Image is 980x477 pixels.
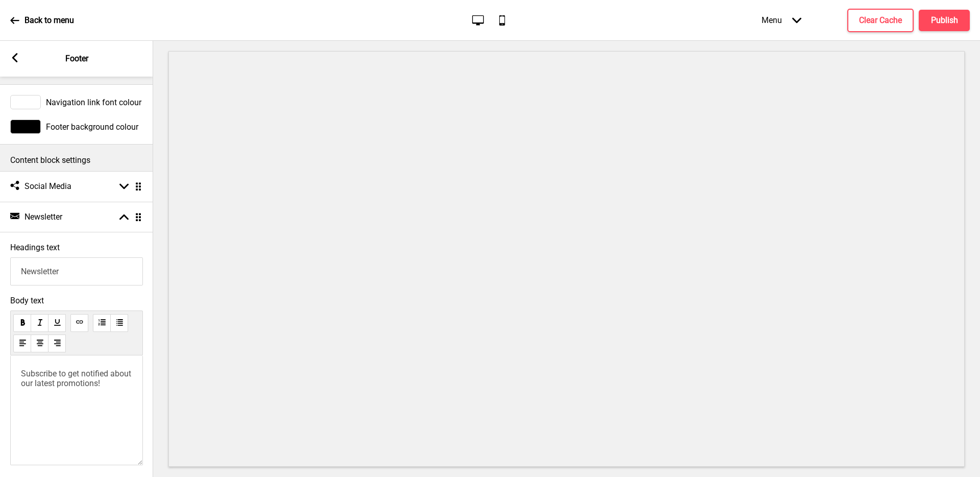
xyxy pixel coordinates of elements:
h4: Clear Cache [859,15,902,26]
button: alignRight [48,335,66,352]
div: Menu [751,5,812,35]
div: Navigation link font colour [10,95,143,109]
span: Body text [10,296,143,305]
div: Footer background colour [10,120,143,134]
span: Subscribe to get notified about our latest promotions! [21,369,133,388]
button: orderedList [93,314,111,332]
button: underline [48,314,66,332]
button: link [70,314,88,332]
button: Publish [919,10,970,31]
h4: Newsletter [24,211,62,223]
p: Footer [65,53,88,64]
button: italic [31,314,48,332]
h4: Social Media [24,181,71,192]
span: Navigation link font colour [46,98,141,107]
a: Back to menu [10,7,74,34]
button: unorderedList [110,314,128,332]
h4: Publish [931,15,958,26]
label: Headings text [10,243,60,252]
button: alignLeft [13,335,31,352]
button: bold [13,314,31,332]
button: alignCenter [31,335,48,352]
p: Content block settings [10,155,143,166]
p: Back to menu [24,15,74,26]
span: Footer background colour [46,122,138,132]
button: Clear Cache [847,9,914,32]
